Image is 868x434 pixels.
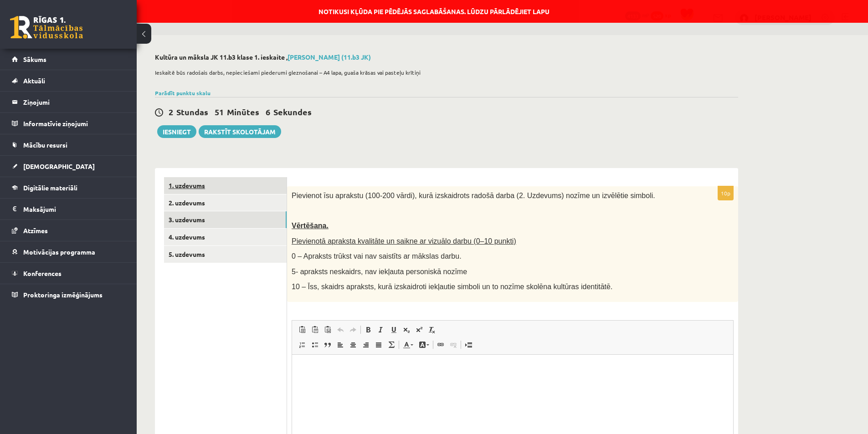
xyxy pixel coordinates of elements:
[292,283,612,291] span: 10 – Īss, skaidrs apraksts, kurā izskaidroti iekļautie simboli un to nozīme skolēna kultūras iden...
[447,339,460,351] a: Unlink
[372,339,385,351] a: Justify
[12,220,125,241] a: Atzīmes
[23,184,77,192] span: Digitālie materiāli
[416,339,432,351] a: Background Colour
[155,89,211,97] a: Parādīt punktu skalu
[426,324,438,336] a: Remove Format
[12,241,125,262] a: Motivācijas programma
[12,92,125,112] a: Ziņojumi
[12,156,125,177] a: [DEMOGRAPHIC_DATA]
[169,107,173,117] span: 2
[321,339,334,351] a: Block Quote
[273,107,312,117] span: Sekundes
[164,229,287,245] a: 4. uzdevums
[296,339,308,351] a: Insert/Remove Numbered List
[23,77,45,85] span: Aktuāli
[334,324,347,336] a: Undo (Ctrl+Z)
[12,263,125,284] a: Konferences
[413,324,426,336] a: Superscript
[12,199,125,220] a: Maksājumi
[296,324,308,336] a: Paste (Ctrl+V)
[23,92,125,112] legend: Ziņojumi
[360,339,372,351] a: Align Right
[23,199,125,220] legend: Maksājumi
[434,339,447,351] a: Link (Ctrl+K)
[23,113,125,134] legend: Informatīvie ziņojumi
[155,68,734,77] p: Ieskaitē būs radošais darbs, nepieciešami piederumi gleznošanai – A4 lapa, guaša krāsas vai paste...
[164,211,287,228] a: 3. uzdevums
[12,113,125,134] a: Informatīvie ziņojumi
[176,107,208,117] span: Stundas
[164,246,287,263] a: 5. uzdevums
[227,107,259,117] span: Minūtes
[308,324,321,336] a: Paste as plain text (Ctrl+Shift+V)
[157,125,196,138] button: Iesniegt
[12,284,125,305] a: Proktoringa izmēģinājums
[308,339,321,351] a: Insert/Remove Bulleted List
[292,192,655,199] span: Pievienot īsu aprakstu (100-200 vārdi), kurā izskaidrots radošā darba (2. Uzdevums) nozīme un izv...
[12,49,125,70] a: Sākums
[12,177,125,198] a: Digitālie materiāli
[288,53,371,61] a: [PERSON_NAME] (11.b3 JK)
[23,226,48,235] span: Atzīmes
[462,339,475,351] a: Insert Page Break for Printing
[347,324,360,336] a: Redo (Ctrl+Y)
[387,324,400,336] a: Underline (Ctrl+U)
[266,107,270,117] span: 6
[334,339,347,351] a: Align Left
[292,268,467,276] span: 5- apraksts neskaidrs, nav iekļauta personiskā nozīme
[164,177,287,194] a: 1. uzdevums
[385,339,398,351] a: Math
[199,125,281,138] a: Rakstīt skolotājam
[23,55,46,63] span: Sākums
[292,222,329,230] span: Vērtēšana.
[23,141,67,149] span: Mācību resursi
[215,107,224,117] span: 51
[362,324,375,336] a: Bold (Ctrl+B)
[321,324,334,336] a: Paste from Word
[718,186,734,200] p: 10p
[23,162,95,170] span: [DEMOGRAPHIC_DATA]
[292,237,516,245] span: Pievienotā apraksta kvalitāte un saikne ar vizuālo darbu (0–10 punkti)
[400,339,416,351] a: Text Colour
[23,291,103,299] span: Proktoringa izmēģinājums
[164,194,287,211] a: 2. uzdevums
[400,324,413,336] a: Subscript
[292,252,462,260] span: 0 – Apraksts trūkst vai nav saistīts ar mākslas darbu.
[23,269,62,277] span: Konferences
[12,70,125,91] a: Aktuāli
[347,339,360,351] a: Centre
[155,53,738,61] h2: Kultūra un māksla JK 11.b3 klase 1. ieskaite ,
[12,134,125,155] a: Mācību resursi
[10,16,83,39] a: Rīgas 1. Tālmācības vidusskola
[375,324,387,336] a: Italic (Ctrl+I)
[23,248,95,256] span: Motivācijas programma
